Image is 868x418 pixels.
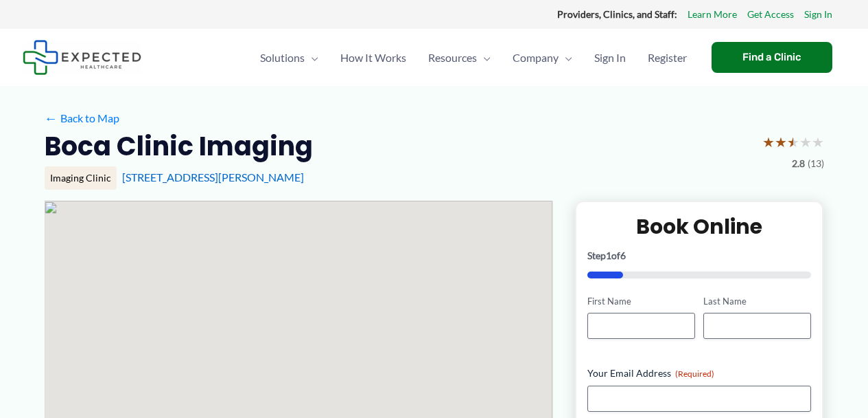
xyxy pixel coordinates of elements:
nav: Primary Site Navigation [249,34,698,82]
img: Expected Healthcare Logo - side, dark font, small [23,40,141,75]
label: First Name [587,295,695,308]
a: Find a Clinic [712,42,832,73]
span: ★ [775,129,787,155]
a: Sign In [583,34,637,82]
label: Last Name [703,295,811,308]
a: [STREET_ADDRESS][PERSON_NAME] [122,170,304,184]
span: Company [513,34,559,82]
span: Menu Toggle [305,34,318,82]
a: ←Back to Map [45,108,119,129]
strong: Providers, Clinics, and Staff: [557,8,677,20]
a: Learn More [688,5,737,23]
span: How It Works [340,34,406,82]
p: Step of [587,251,812,261]
a: SolutionsMenu Toggle [249,34,329,82]
span: Resources [428,34,477,82]
span: Register [648,34,687,82]
h2: Boca Clinic Imaging [45,129,313,163]
span: ★ [799,129,812,155]
a: Sign In [804,5,832,23]
span: (13) [808,155,824,173]
span: 1 [606,250,611,261]
h2: Book Online [587,213,812,240]
span: (Required) [675,368,714,379]
a: Register [637,34,698,82]
span: 2.8 [792,155,805,173]
label: Your Email Address [587,366,812,380]
a: ResourcesMenu Toggle [417,34,502,82]
a: CompanyMenu Toggle [502,34,583,82]
span: Menu Toggle [559,34,572,82]
span: 6 [620,250,626,261]
div: Imaging Clinic [45,166,117,190]
span: Menu Toggle [477,34,491,82]
span: Solutions [260,34,305,82]
a: Get Access [747,5,794,23]
span: ★ [812,129,824,155]
a: How It Works [329,34,417,82]
span: ← [45,111,58,124]
span: ★ [787,129,799,155]
span: Sign In [594,34,626,82]
span: ★ [762,129,775,155]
